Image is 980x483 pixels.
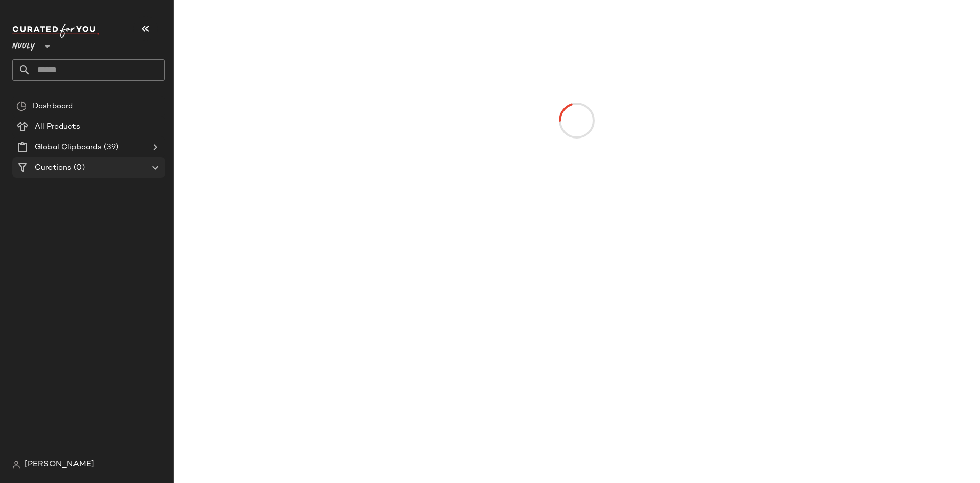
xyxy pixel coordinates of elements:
[16,101,27,111] img: svg%3e
[71,162,84,174] span: (0)
[35,142,102,153] span: Global Clipboards
[35,121,80,133] span: All Products
[24,458,94,471] span: [PERSON_NAME]
[35,162,71,174] span: Curations
[12,461,20,469] img: svg%3e
[12,24,99,38] img: cfy_white_logo.C9jOOHJF.svg
[12,35,35,53] span: Nuuly
[33,101,73,112] span: Dashboard
[102,142,118,153] span: (39)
